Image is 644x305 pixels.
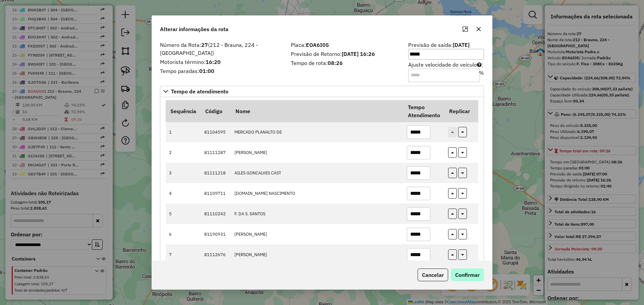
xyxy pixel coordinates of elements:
[166,163,201,183] td: 3
[458,127,467,137] button: replicar tempo de atendimento nos itens abaixo deste
[448,168,457,178] button: replicar tempo de atendimento nos itens acima deste
[166,224,201,244] td: 6
[160,67,283,75] label: Tempo paradas:
[201,163,231,183] td: 81111218
[160,25,228,33] span: Alterar informações da rota
[231,163,403,183] td: AILES GONCALVES CAST
[408,61,484,82] label: Ajuste velocidade do veículo :
[453,42,470,48] strong: [DATE]
[201,100,231,122] th: Código
[448,147,457,158] button: replicar tempo de atendimento nos itens acima deste
[342,51,375,57] strong: [DATE] 16:26
[199,68,214,74] strong: 01:00
[160,58,283,66] label: Motorista término:
[201,122,231,143] td: 81104595
[479,69,484,82] div: %
[306,42,329,48] strong: EOA6I05
[458,249,467,260] button: replicar tempo de atendimento nos itens abaixo deste
[166,100,201,122] th: Sequência
[231,204,403,224] td: F. DA S. SANTOS
[408,41,484,60] label: Previsão de saída:
[328,60,343,66] strong: 08:26
[408,49,484,60] input: Previsão de saída:[DATE]
[201,142,231,163] td: 81111287
[166,122,201,143] td: 1
[458,168,467,178] button: replicar tempo de atendimento nos itens abaixo deste
[171,89,228,94] span: Tempo de atendimento
[448,209,457,219] button: replicar tempo de atendimento nos itens acima deste
[231,183,403,204] td: [DOMAIN_NAME] NASCIMENTO
[231,142,403,163] td: [PERSON_NAME]
[166,244,201,265] td: 7
[206,59,221,65] strong: 16:20
[166,142,201,163] td: 2
[160,41,283,57] label: Número da Rota:
[160,86,484,97] a: Tempo de atendimento
[231,122,403,143] td: MERCADO PLANALTO DE
[160,42,258,56] span: (212 - Brauna, 224 - [GEOGRAPHIC_DATA])
[448,249,457,260] button: replicar tempo de atendimento nos itens acima deste
[166,204,201,224] td: 5
[460,24,471,34] button: Maximize
[201,244,231,265] td: 81112676
[458,209,467,219] button: replicar tempo de atendimento nos itens abaixo deste
[201,42,208,48] strong: 27
[291,59,400,67] label: Tempo de rota:
[445,100,478,122] th: Replicar
[403,100,444,122] th: Tempo Atendimento
[458,229,467,239] button: replicar tempo de atendimento nos itens abaixo deste
[448,188,457,199] button: replicar tempo de atendimento nos itens acima deste
[231,224,403,244] td: [PERSON_NAME]
[408,69,479,82] input: Ajuste velocidade do veículo:%
[418,269,448,281] button: Cancelar
[458,147,467,158] button: replicar tempo de atendimento nos itens abaixo deste
[231,100,403,122] th: Nome
[291,41,400,49] label: Placa:
[448,229,457,239] button: replicar tempo de atendimento nos itens acima deste
[231,244,403,265] td: [PERSON_NAME]
[458,188,467,199] button: replicar tempo de atendimento nos itens abaixo deste
[166,183,201,204] td: 4
[477,62,482,67] i: Para aumentar a velocidade, informe um valor negativo
[201,224,231,244] td: 81190931
[201,183,231,204] td: 81109711
[201,204,231,224] td: 81110242
[291,50,400,58] label: Previsão de Retorno:
[451,269,484,281] button: Confirmar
